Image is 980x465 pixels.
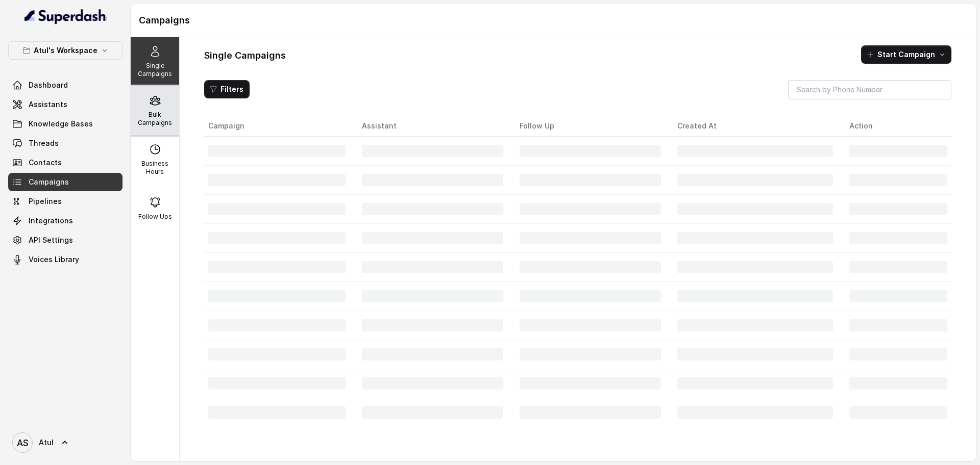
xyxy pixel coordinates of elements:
a: Dashboard [8,76,122,94]
a: Atul [8,428,122,457]
a: Pipelines [8,192,122,211]
th: Assistant [354,116,511,137]
span: Knowledge Bases [29,119,93,129]
h1: Single Campaigns [204,47,286,64]
th: Action [841,116,951,137]
p: Bulk Campaigns [135,111,175,127]
a: Assistants [8,95,122,114]
img: light.svg [24,8,107,24]
text: AS [17,437,29,448]
a: API Settings [8,231,122,249]
input: Search by Phone Number [788,80,951,99]
button: Filters [204,80,250,98]
span: Threads [29,138,59,148]
span: Assistants [29,99,67,110]
a: Knowledge Bases [8,115,122,133]
p: Follow Ups [138,213,172,221]
h1: Campaigns [139,12,968,29]
button: Start Campaign [861,45,951,64]
th: Follow Up [511,116,669,137]
span: Dashboard [29,80,68,90]
span: Contacts [29,158,62,168]
a: Campaigns [8,173,122,191]
span: Integrations [29,216,73,226]
p: Business Hours [135,160,175,176]
span: API Settings [29,235,73,245]
span: Pipelines [29,196,62,206]
th: Created At [669,116,841,137]
span: Campaigns [29,177,69,187]
a: Integrations [8,212,122,230]
span: Atul [39,437,54,448]
a: Threads [8,134,122,152]
p: Atul's Workspace [34,44,97,57]
a: Contacts [8,153,122,172]
span: Voices Library [29,254,79,265]
th: Campaign [204,116,354,137]
a: Voices Library [8,250,122,269]
p: Single Campaigns [135,62,175,78]
button: Atul's Workspace [8,41,122,60]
